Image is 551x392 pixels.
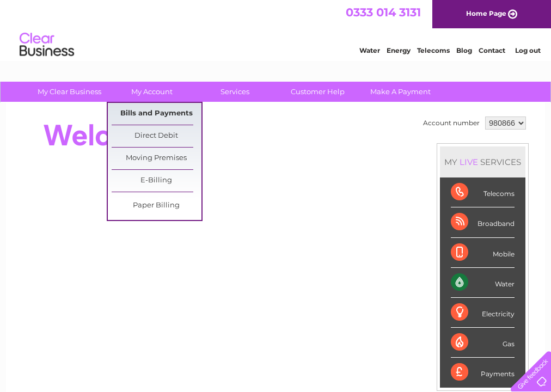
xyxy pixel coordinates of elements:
a: Direct Debit [112,125,201,147]
td: Account number [420,114,482,132]
a: Make A Payment [356,82,445,102]
a: My Account [107,82,197,102]
div: Water [451,268,515,298]
a: Log out [515,46,541,54]
a: My Clear Business [25,82,114,102]
a: Services [190,82,280,102]
img: logo.png [19,28,75,62]
a: Bills and Payments [112,103,201,125]
a: Contact [479,46,505,54]
div: Clear Business is a trading name of Verastar Limited (registered in [GEOGRAPHIC_DATA] No. 3667643... [19,6,534,53]
div: Broadband [451,207,515,237]
div: LIVE [457,157,480,167]
a: Telecoms [417,46,450,54]
a: Energy [387,46,411,54]
a: Blog [456,46,472,54]
a: 0333 014 3131 [346,5,421,19]
div: Mobile [451,238,515,268]
div: Gas [451,328,515,358]
a: Water [359,46,380,54]
div: Electricity [451,298,515,328]
a: Paper Billing [112,195,201,217]
div: MY SERVICES [440,146,525,177]
div: Payments [451,358,515,387]
a: Customer Help [273,82,363,102]
div: Telecoms [451,177,515,207]
a: E-Billing [112,170,201,192]
a: Moving Premises [112,148,201,169]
